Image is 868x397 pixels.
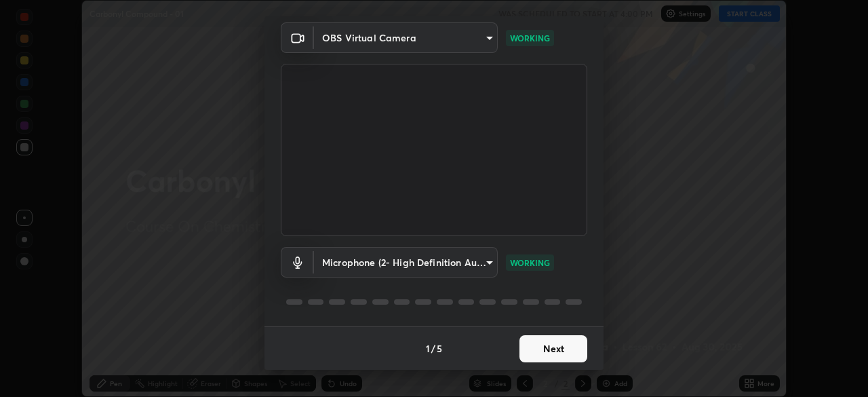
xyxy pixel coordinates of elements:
div: OBS Virtual Camera [314,22,498,53]
button: Next [519,335,587,362]
h4: 1 [426,341,430,356]
p: WORKING [510,257,550,269]
p: WORKING [510,32,550,44]
h4: 5 [437,341,442,356]
div: OBS Virtual Camera [314,247,498,278]
h4: / [431,341,435,356]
